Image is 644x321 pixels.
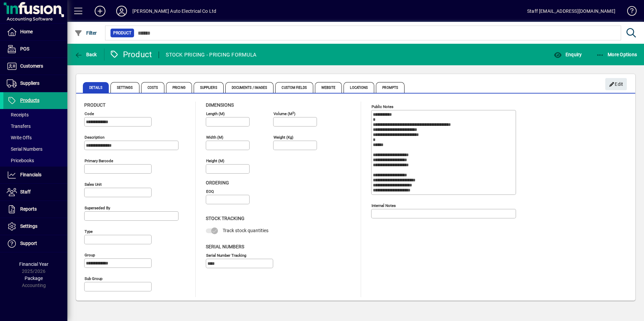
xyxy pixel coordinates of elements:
[622,1,636,23] a: Knowledge Base
[113,30,131,36] span: Product
[3,218,67,235] a: Settings
[206,135,223,140] mat-label: Width (m)
[89,5,111,17] button: Add
[594,48,639,61] button: More Options
[605,78,627,90] button: Edit
[3,120,67,132] a: Transfers
[206,158,224,163] mat-label: Height (m)
[3,167,67,183] a: Financials
[225,82,274,93] span: Documents / Images
[111,5,132,17] button: Profile
[3,58,67,75] a: Customers
[206,111,225,116] mat-label: Length (m)
[344,82,374,93] span: Locations
[3,201,67,218] a: Reports
[3,75,67,92] a: Suppliers
[20,172,41,177] span: Financials
[7,146,42,152] span: Serial Numbers
[527,6,615,16] div: Staff [EMAIL_ADDRESS][DOMAIN_NAME]
[85,229,93,234] mat-label: Type
[74,30,97,36] span: Filter
[7,135,32,140] span: Write Offs
[3,41,67,58] a: POS
[85,206,110,210] mat-label: Superseded by
[376,82,405,93] span: Prompts
[20,241,37,246] span: Support
[20,206,37,212] span: Reports
[206,180,229,185] span: Ordering
[372,203,396,208] mat-label: Internal Notes
[554,52,582,57] span: Enquiry
[85,111,94,116] mat-label: Code
[372,104,393,109] mat-label: Public Notes
[3,143,67,155] a: Serial Numbers
[85,158,113,163] mat-label: Primary barcode
[67,48,104,61] app-page-header-button: Back
[20,46,29,51] span: POS
[206,244,244,249] span: Serial Numbers
[132,6,216,16] div: [PERSON_NAME] Auto Electrical Co Ltd
[85,253,95,257] mat-label: Group
[166,82,192,93] span: Pricing
[3,184,67,201] a: Staff
[273,111,295,116] mat-label: Volume (m )
[85,276,102,281] mat-label: Sub group
[110,82,139,93] span: Settings
[141,82,165,93] span: Costs
[273,135,293,140] mat-label: Weight (Kg)
[315,82,342,93] span: Website
[3,132,67,143] a: Write Offs
[7,123,31,129] span: Transfers
[596,52,637,57] span: More Options
[206,253,246,257] mat-label: Serial Number tracking
[194,82,224,93] span: Suppliers
[7,112,29,117] span: Receipts
[3,109,67,120] a: Receipts
[275,82,313,93] span: Custom Fields
[292,111,294,114] sup: 3
[609,79,623,90] span: Edit
[20,98,39,103] span: Products
[7,158,34,163] span: Pricebooks
[206,189,214,194] mat-label: EOQ
[3,235,67,252] a: Support
[206,102,234,108] span: Dimensions
[20,189,31,194] span: Staff
[552,48,583,61] button: Enquiry
[206,216,245,221] span: Stock Tracking
[19,261,49,267] span: Financial Year
[73,27,99,39] button: Filter
[20,223,37,229] span: Settings
[109,49,152,60] div: Product
[20,29,33,34] span: Home
[73,48,99,61] button: Back
[20,63,43,69] span: Customers
[166,49,256,60] div: STOCK PRICING - PRICING FORMULA
[3,155,67,166] a: Pricebooks
[84,102,105,108] span: Product
[3,24,67,40] a: Home
[85,135,104,140] mat-label: Description
[74,52,97,57] span: Back
[223,228,268,233] span: Track stock quantities
[83,82,109,93] span: Details
[20,80,39,86] span: Suppliers
[85,182,102,187] mat-label: Sales unit
[25,276,43,281] span: Package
